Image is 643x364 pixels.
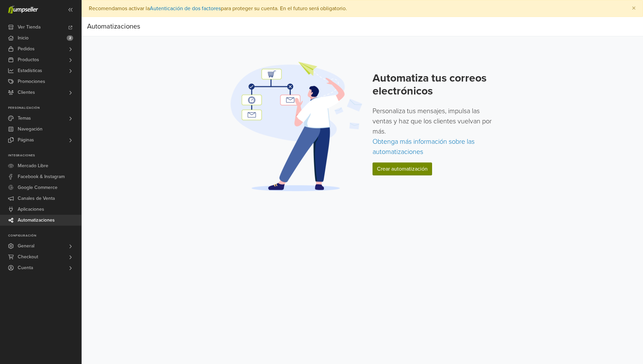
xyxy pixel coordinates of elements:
span: Inicio [18,33,29,44]
span: Mercado Libre [18,160,48,171]
span: Temas [18,113,31,124]
span: Clientes [18,87,35,98]
span: × [632,3,636,13]
span: Navegación [18,124,43,135]
p: Integraciones [8,154,81,158]
a: Autenticación de dos factores [150,5,221,12]
span: Páginas [18,135,34,145]
button: Close [625,0,643,17]
p: Configuración [8,234,81,238]
span: Google Commerce [18,182,57,193]
img: Automation [228,61,364,192]
div: Automatizaciones [87,20,140,33]
h2: Automatiza tus correos electrónicos [373,72,497,98]
span: General [18,241,34,252]
span: Automatizaciones [18,215,55,226]
p: Personaliza tus mensajes, impulsa las ventas y haz que los clientes vuelvan por más. [373,106,497,157]
span: Productos [18,54,39,65]
span: Ver Tienda [18,22,40,33]
p: Personalización [8,106,81,110]
span: 2 [67,35,73,41]
span: Cuenta [18,262,33,273]
span: Promociones [18,76,45,87]
span: Checkout [18,252,38,262]
a: Crear automatización [373,162,432,175]
span: Pedidos [18,44,35,54]
span: Facebook & Instagram [18,171,65,182]
span: Canales de Venta [18,193,55,204]
span: Estadísticas [18,65,42,76]
a: Obtenga más información sobre las automatizaciones [373,138,475,156]
span: Aplicaciones [18,204,44,215]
